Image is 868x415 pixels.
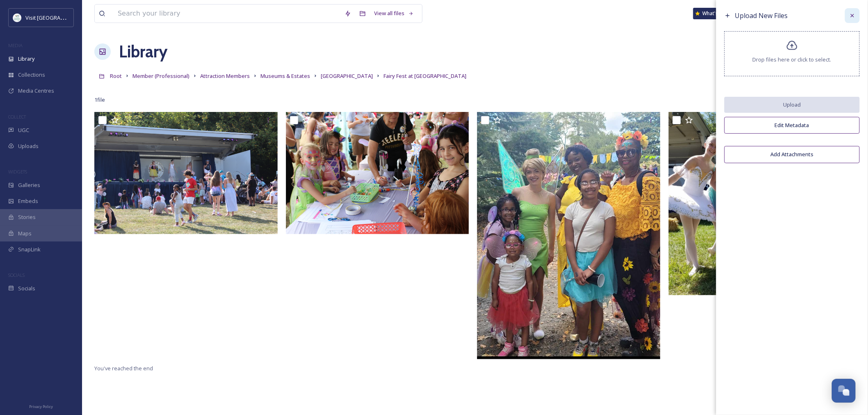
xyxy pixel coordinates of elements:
[94,96,105,104] span: 1 file
[286,112,469,234] img: IMG_6627-NCC%20Happenings.JPG
[18,71,45,79] span: Collections
[832,379,856,403] button: Open Chat
[18,246,41,253] span: SnapLink
[18,126,29,134] span: UGC
[384,71,466,81] a: Fairy Fest at [GEOGRAPHIC_DATA]
[119,39,167,64] a: Library
[384,72,466,80] span: Fairy Fest at [GEOGRAPHIC_DATA]
[693,8,734,19] a: What's New
[18,213,36,221] span: Stories
[8,272,25,278] span: SOCIALS
[110,71,122,81] a: Root
[114,5,340,23] input: Search your library
[200,71,250,81] a: Attraction Members
[8,42,23,48] span: MEDIA
[8,169,27,175] span: WIDGETS
[13,14,21,22] img: download%20%281%29.jpeg
[18,197,38,205] span: Embeds
[724,146,860,163] button: Add Attachments
[94,365,153,372] span: You've reached the end
[200,72,250,80] span: Attraction Members
[260,72,310,80] span: Museums & Estates
[735,11,788,20] span: Upload New Files
[132,72,190,80] span: Member (Professional)
[132,71,190,81] a: Member (Professional)
[321,71,373,81] a: [GEOGRAPHIC_DATA]
[18,230,32,237] span: Maps
[260,71,310,81] a: Museums & Estates
[18,181,40,189] span: Galleries
[18,142,39,150] span: Uploads
[724,117,860,134] button: Edit Metadata
[321,72,373,80] span: [GEOGRAPHIC_DATA]
[18,87,54,95] span: Media Centres
[29,404,53,409] span: Privacy Policy
[724,97,860,113] button: Upload
[370,5,418,21] a: View all files
[25,14,89,21] span: Visit [GEOGRAPHIC_DATA]
[18,285,35,292] span: Socials
[110,72,122,80] span: Root
[669,112,852,295] img: First state ballet-NCC%20Happenings.jpg
[29,401,53,411] a: Privacy Policy
[94,112,278,234] img: IMG_6670-NCC%20Happenings.JPG
[18,55,34,63] span: Library
[477,112,660,359] img: 460232424_8274901302586019_7541770345936931032_n-NCC%20Happenings.jpg
[753,56,831,64] span: Drop files here or click to select.
[8,114,26,120] span: COLLECT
